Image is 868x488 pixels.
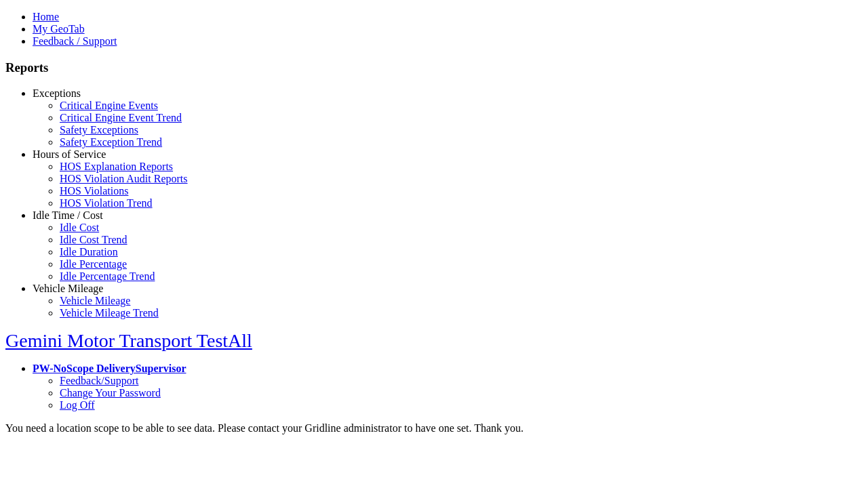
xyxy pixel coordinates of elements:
a: Idle Duration [60,246,118,258]
a: My GeoTab [33,23,85,35]
a: Idle Percentage Trend [60,270,155,282]
a: Idle Percentage [60,258,127,270]
a: HOS Explanation Reports [60,161,173,172]
div: You need a location scope to be able to see data. Please contact your Gridline administrator to h... [5,422,863,434]
a: Vehicle Mileage [60,295,130,306]
a: Log Off [60,399,95,411]
a: Safety Exceptions [60,124,138,136]
a: Idle Cost [60,222,99,233]
a: PW-NoScope DeliverySupervisor [33,363,186,374]
a: HOS Violation Audit Reports [60,173,188,184]
a: Feedback / Support [33,35,117,47]
a: Gemini Motor Transport TestAll [5,330,252,351]
a: Hours of Service [33,148,106,160]
h3: Reports [5,60,863,75]
a: HOS Violation Trend [60,197,153,209]
a: Vehicle Mileage Trend [60,307,159,319]
a: Idle Time / Cost [33,209,103,221]
a: Change Your Password [60,387,161,399]
a: Vehicle Mileage [33,283,103,294]
a: Idle Cost Trend [60,234,127,245]
a: Critical Engine Event Trend [60,112,182,123]
a: HOS Violations [60,185,128,197]
a: Critical Engine Events [60,100,158,111]
a: Home [33,11,59,22]
a: Safety Exception Trend [60,136,162,148]
a: Feedback/Support [60,375,138,386]
a: Exceptions [33,87,81,99]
